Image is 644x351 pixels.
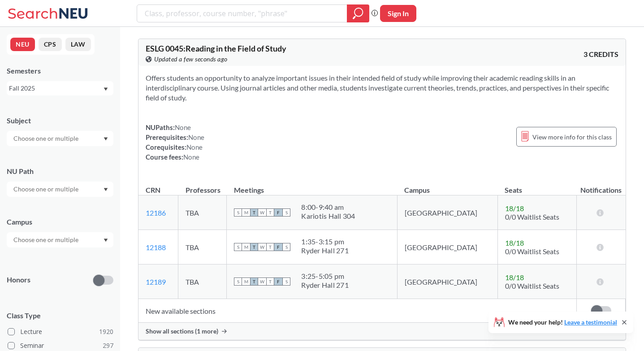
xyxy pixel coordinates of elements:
span: F [274,208,282,217]
td: [GEOGRAPHIC_DATA] [397,230,497,264]
span: 1920 [99,327,113,337]
span: S [282,243,290,251]
button: CPS [39,38,62,51]
svg: Dropdown arrow [104,137,108,141]
svg: Dropdown arrow [104,238,108,242]
p: Honors [7,275,30,285]
span: M [242,208,250,217]
span: M [242,277,250,286]
div: 8:00 - 9:40 am [301,203,355,212]
td: New available sections [138,299,577,323]
button: NEU [10,38,35,51]
span: Updated a few seconds ago [154,54,228,64]
svg: Dropdown arrow [104,87,108,91]
td: TBA [178,264,227,299]
div: Semesters [7,66,113,76]
div: Kariotis Hall 304 [301,212,355,221]
svg: Dropdown arrow [104,188,108,191]
span: T [266,208,274,217]
th: Professors [178,176,227,195]
button: LAW [65,38,91,51]
div: NUPaths: Prerequisites: Corequisites: Course fees: [146,122,204,162]
th: Notifications [577,176,626,195]
span: 18 / 18 [505,238,524,247]
a: 12186 [146,208,166,217]
div: Show all sections (1 more) [138,323,626,340]
span: S [234,208,242,217]
td: TBA [178,195,227,230]
th: Seats [497,176,577,195]
span: S [282,208,290,217]
span: Show all sections (1 more) [146,327,218,335]
button: Sign In [380,5,416,22]
input: Choose one or multiple [9,133,84,144]
div: Dropdown arrow [7,131,113,146]
span: S [282,277,290,286]
span: None [186,143,203,151]
div: magnifying glass [347,4,369,22]
span: F [274,277,282,286]
a: Leave a testimonial [564,318,617,326]
td: TBA [178,230,227,264]
span: View more info for this class [532,131,612,143]
span: S [234,243,242,251]
span: F [274,243,282,251]
span: 18 / 18 [505,204,524,212]
span: W [258,243,266,251]
span: 297 [103,341,113,351]
span: We need your help! [508,319,617,325]
span: Class Type [7,311,113,321]
div: Subject [7,116,113,126]
th: Meetings [227,176,397,195]
span: 0/0 Waitlist Seats [505,282,559,290]
td: [GEOGRAPHIC_DATA] [397,264,497,299]
span: None [183,153,199,161]
a: 12189 [146,277,166,286]
span: 0/0 Waitlist Seats [505,212,559,221]
td: [GEOGRAPHIC_DATA] [397,195,497,230]
div: 3:25 - 5:05 pm [301,272,349,281]
input: Choose one or multiple [9,184,84,195]
div: NU Path [7,166,113,176]
span: 3 CREDITS [583,49,618,59]
svg: magnifying glass [353,7,363,20]
span: W [258,208,266,217]
span: T [250,208,258,217]
div: Ryder Hall 271 [301,281,349,290]
div: Dropdown arrow [7,182,113,197]
input: Class, professor, course number, "phrase" [144,6,341,21]
div: CRN [146,185,160,195]
span: T [250,277,258,286]
span: None [175,123,191,131]
input: Choose one or multiple [9,234,84,245]
span: W [258,277,266,286]
span: 0/0 Waitlist Seats [505,247,559,256]
span: T [250,243,258,251]
a: 12188 [146,243,166,251]
div: Dropdown arrow [7,232,113,247]
span: 18 / 18 [505,273,524,282]
div: 1:35 - 3:15 pm [301,237,349,246]
label: Lecture [8,326,113,338]
div: Fall 2025Dropdown arrow [7,81,113,95]
section: Offers students an opportunity to analyze important issues in their intended field of study while... [146,73,618,103]
span: T [266,277,274,286]
div: Campus [7,217,113,227]
span: S [234,277,242,286]
div: Ryder Hall 271 [301,246,349,255]
span: T [266,243,274,251]
div: Fall 2025 [9,83,103,93]
span: ESLG 0045 : Reading in the Field of Study [146,43,286,53]
span: None [188,133,204,141]
span: M [242,243,250,251]
th: Campus [397,176,497,195]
